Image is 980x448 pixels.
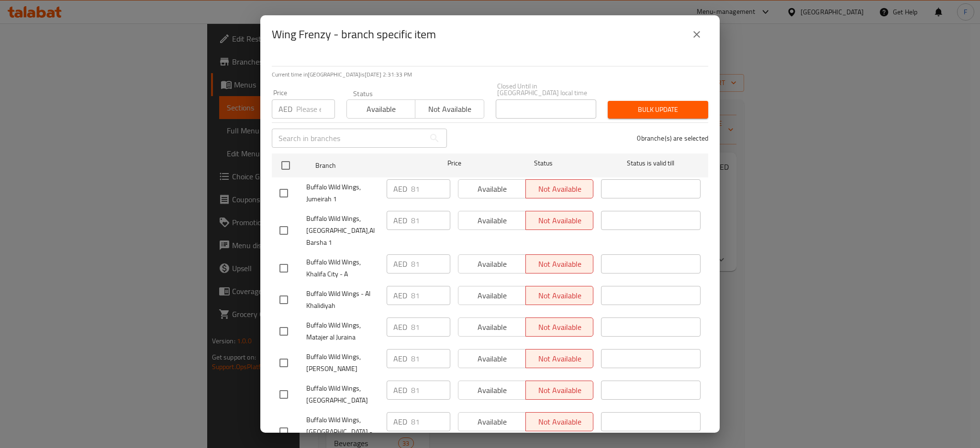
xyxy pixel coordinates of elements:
input: Please enter price [411,317,450,337]
span: Buffalo Wild Wings - Al Khalidiyah [306,288,379,312]
p: AED [393,384,407,396]
button: close [685,23,708,46]
p: AED [393,215,407,226]
p: 0 branche(s) are selected [637,133,708,143]
p: AED [393,290,407,301]
span: Branch [315,160,415,172]
p: AED [278,103,292,115]
input: Please enter price [411,381,450,400]
span: Buffalo Wild Wings, Jumeirah 1 [306,181,379,205]
p: AED [393,416,407,427]
span: Buffalo Wild Wings, Matajer al Juraina [306,319,379,343]
input: Please enter price [411,254,450,273]
input: Please enter price [411,211,450,230]
button: Not available [415,99,484,119]
input: Please enter price [411,179,450,198]
p: AED [393,353,407,364]
button: Bulk update [608,101,708,119]
span: Buffalo Wild Wings, Khalifa City - A [306,256,379,280]
p: AED [393,183,407,195]
span: Not available [419,102,480,116]
span: Status [494,157,593,169]
input: Please enter price [411,349,450,368]
p: AED [393,258,407,270]
input: Please enter price [411,412,450,431]
input: Search in branches [272,129,425,148]
p: AED [393,321,407,333]
input: Please enter price [411,286,450,305]
span: Buffalo Wild Wings, [GEOGRAPHIC_DATA] [306,382,379,406]
span: Bulk update [615,104,701,116]
input: Please enter price [296,99,335,119]
span: Available [351,102,412,116]
button: Available [346,99,415,119]
h2: Wing Frenzy - branch specific item [272,27,436,42]
span: Price [423,157,486,169]
p: Current time in [GEOGRAPHIC_DATA] is [DATE] 2:31:33 PM [272,70,708,79]
span: Buffalo Wild Wings, [PERSON_NAME] [306,351,379,375]
span: Status is valid till [601,157,701,169]
span: Buffalo Wild Wings, [GEOGRAPHIC_DATA],Al Barsha 1 [306,213,379,249]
